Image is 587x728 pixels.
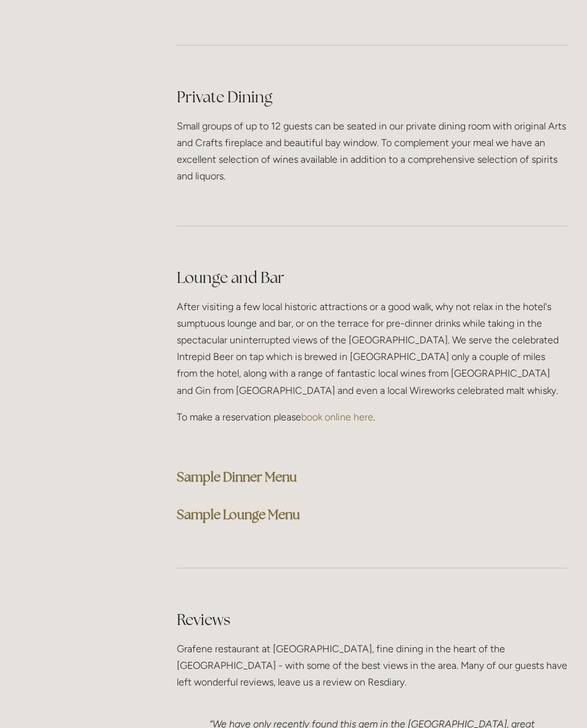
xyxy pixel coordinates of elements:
h2: Lounge and Bar [177,267,567,288]
p: To make a reservation please . [177,409,567,425]
a: Sample Dinner Menu [177,468,297,485]
h2: Reviews [177,609,567,631]
a: book online here [301,411,373,423]
h2: Private Dining [177,86,567,108]
p: Small groups of up to 12 guests can be seated in our private dining room with original Arts and C... [177,118,567,185]
p: After visiting a few local historic attractions or a good walk, why not relax in the hotel's sump... [177,298,567,399]
p: Grafene restaurant at [GEOGRAPHIC_DATA], fine dining in the heart of the [GEOGRAPHIC_DATA] - with... [177,640,567,691]
a: Sample Lounge Menu [177,506,300,523]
